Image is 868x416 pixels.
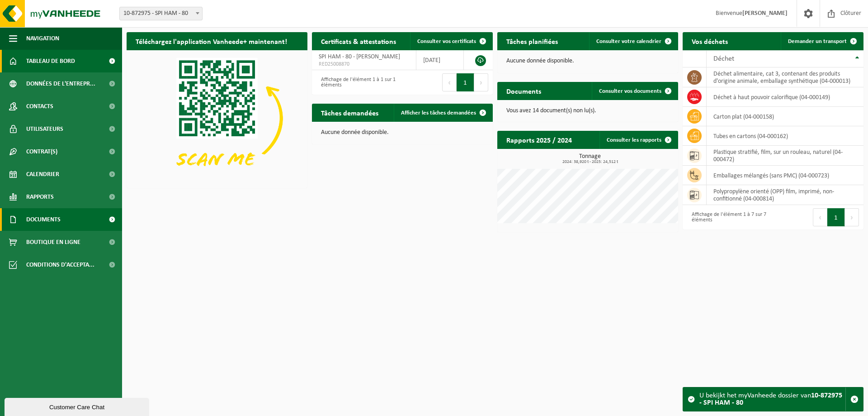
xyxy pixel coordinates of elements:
[497,131,581,148] h2: Rapports 2025 / 2024
[506,108,669,114] p: Vous avez 14 document(s) non lu(s).
[312,104,387,121] h2: Tâches demandées
[26,186,54,208] span: Rapports
[119,7,203,20] span: 10-872975 - SPI HAM - 80
[416,50,464,70] td: [DATE]
[26,72,95,95] span: Données de l'entrepr...
[26,50,75,72] span: Tableau de bord
[442,73,457,91] button: Previous
[316,72,398,92] div: Affichage de l'élément 1 à 1 sur 1 éléments
[592,82,677,100] a: Consulter vos documents
[312,32,405,50] h2: Certificats & attestations
[788,38,847,44] span: Demander un transport
[687,207,769,227] div: Affichage de l'élément 1 à 7 sur 7 éléments
[26,140,57,163] span: Contrat(s)
[845,208,859,226] button: Next
[321,129,484,136] p: Aucune donnée disponible.
[707,107,863,126] td: carton plat (04-000158)
[502,153,678,164] h3: Tonnage
[699,392,842,406] strong: 10-872975 - SPI HAM - 80
[26,231,80,253] span: Boutique en ligne
[596,38,661,44] span: Consulter votre calendrier
[813,208,827,226] button: Previous
[394,104,492,122] a: Afficher les tâches demandées
[506,58,669,64] p: Aucune donnée disponible.
[827,208,845,226] button: 1
[417,38,476,44] span: Consulter vos certificats
[26,208,61,231] span: Documents
[781,32,863,50] a: Demander un transport
[713,55,734,62] span: Déchet
[707,87,863,107] td: déchet à haut pouvoir calorifique (04-000149)
[707,126,863,146] td: tubes en cartons (04-000162)
[707,67,863,87] td: déchet alimentaire, cat 3, contenant des produits d'origine animale, emballage synthétique (04-00...
[457,73,474,91] button: 1
[26,95,53,118] span: Contacts
[26,27,59,50] span: Navigation
[599,88,661,94] span: Consulter vos documents
[127,50,307,186] img: Download de VHEPlus App
[120,7,202,20] span: 10-872975 - SPI HAM - 80
[497,82,550,100] h2: Documents
[401,110,476,116] span: Afficher les tâches demandées
[502,160,678,164] span: 2024: 38,920 t - 2025: 24,512 t
[26,163,59,186] span: Calendrier
[319,53,400,60] span: SPI HAM - 80 - [PERSON_NAME]
[707,166,863,185] td: emballages mélangés (sans PMC) (04-000723)
[699,387,845,411] div: U bekijkt het myVanheede dossier van
[742,10,788,17] strong: [PERSON_NAME]
[26,253,94,276] span: Conditions d'accepta...
[319,61,409,68] span: RED25008870
[26,118,63,140] span: Utilisateurs
[497,32,567,50] h2: Tâches planifiées
[127,32,296,50] h2: Téléchargez l'application Vanheede+ maintenant!
[707,146,863,166] td: plastique stratifié, film, sur un rouleau, naturel (04-000472)
[599,131,677,149] a: Consulter les rapports
[474,73,488,91] button: Next
[683,32,737,50] h2: Vos déchets
[5,396,151,416] iframe: chat widget
[589,32,677,50] a: Consulter votre calendrier
[707,185,863,205] td: polypropylène orienté (OPP) film, imprimé, non-confitionné (04-000814)
[410,32,492,50] a: Consulter vos certificats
